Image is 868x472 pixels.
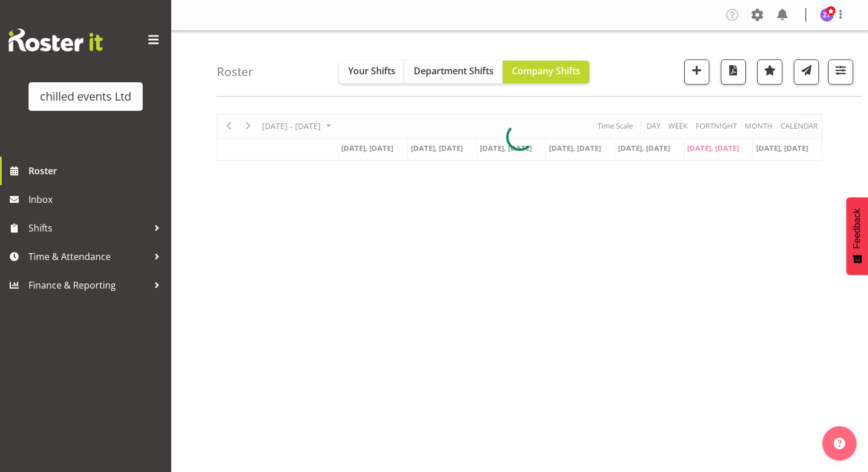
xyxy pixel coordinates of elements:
[721,59,746,85] button: Download a PDF of the roster according to the set date range.
[512,65,580,77] span: Company Shifts
[405,61,503,83] button: Department Shifts
[339,61,405,83] button: Your Shifts
[820,8,834,22] img: zak-tapling1280.jpg
[503,61,590,83] button: Company Shifts
[852,209,862,249] span: Feedback
[9,29,103,51] img: Rosterit website logo
[40,88,131,105] div: chilled events Ltd
[834,438,845,449] img: help-xxl-2.png
[828,59,853,85] button: Filter Shifts
[29,219,148,237] span: Shifts
[29,191,165,208] span: Inbox
[29,162,165,179] span: Roster
[684,59,709,85] button: Add a new shift
[414,65,494,77] span: Department Shifts
[757,59,782,85] button: Highlight an important date within the roster.
[29,248,148,265] span: Time & Attendance
[348,65,395,77] span: Your Shifts
[217,65,253,78] h4: Roster
[846,197,868,275] button: Feedback - Show survey
[794,59,819,85] button: Send a list of all shifts for the selected filtered period to all rostered employees.
[29,277,148,294] span: Finance & Reporting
